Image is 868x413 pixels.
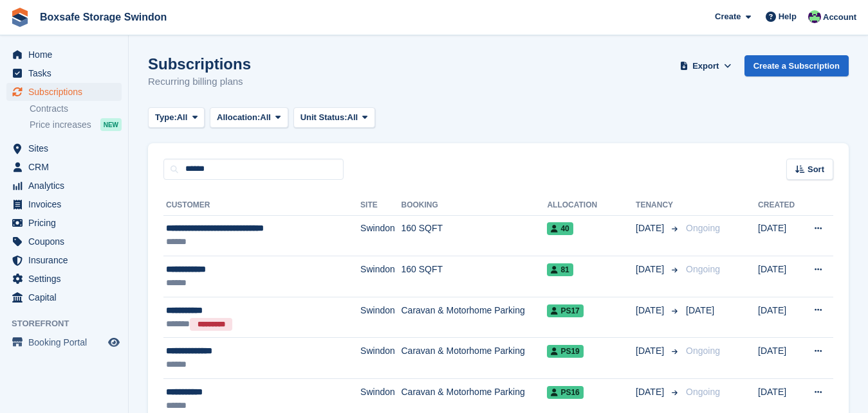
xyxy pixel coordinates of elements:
[6,64,122,82] a: menu
[779,10,797,23] span: Help
[360,256,401,297] td: Swindon
[636,304,667,317] span: [DATE]
[28,139,106,157] span: Sites
[360,297,401,338] td: Swindon
[758,215,801,256] td: [DATE]
[28,83,106,101] span: Subscriptions
[686,305,714,315] span: [DATE]
[823,11,856,24] span: Account
[758,256,801,297] td: [DATE]
[155,111,177,124] span: Type:
[678,55,734,76] button: Export
[6,251,122,269] a: menu
[28,233,106,250] span: Coupons
[6,214,122,232] a: menu
[106,335,122,350] a: Preview store
[360,215,401,256] td: Swindon
[636,344,667,358] span: [DATE]
[636,385,667,399] span: [DATE]
[6,177,122,195] a: menu
[547,222,573,235] span: 40
[35,6,172,28] a: Boxsafe Storage Swindon
[28,46,106,64] span: Home
[402,297,548,338] td: Caravan & Motorhome Parking
[547,304,583,317] span: PS17
[547,263,573,276] span: 81
[547,386,583,399] span: PS16
[6,83,122,101] a: menu
[6,333,122,351] a: menu
[293,107,375,128] button: Unit Status: All
[758,338,801,379] td: [DATE]
[177,111,188,124] span: All
[636,195,681,216] th: Tenancy
[30,119,91,131] span: Price increases
[686,387,720,397] span: Ongoing
[217,111,260,124] span: Allocation:
[758,297,801,338] td: [DATE]
[28,158,106,176] span: CRM
[686,346,720,356] span: Ongoing
[692,60,719,73] span: Export
[28,270,106,288] span: Settings
[28,177,106,195] span: Analytics
[148,107,205,128] button: Type: All
[715,10,741,23] span: Create
[28,288,106,306] span: Capital
[744,55,849,76] a: Create a Subscription
[636,222,667,235] span: [DATE]
[547,345,583,358] span: PS19
[100,118,122,131] div: NEW
[686,223,720,233] span: Ongoing
[260,111,271,124] span: All
[10,8,30,27] img: stora-icon-8386f47178a22dfd0bd8f6a31ec36ba5ce8667c1dd55bd0f319d3a0aa187defe.svg
[210,107,288,128] button: Allocation: All
[808,10,821,23] img: Kim Virabi
[686,264,720,274] span: Ongoing
[6,195,122,213] a: menu
[402,215,548,256] td: 160 SQFT
[28,251,106,269] span: Insurance
[547,195,636,216] th: Allocation
[300,111,347,124] span: Unit Status:
[30,118,122,132] a: Price increases NEW
[6,158,122,176] a: menu
[402,338,548,379] td: Caravan & Motorhome Parking
[347,111,358,124] span: All
[402,256,548,297] td: 160 SQFT
[6,46,122,64] a: menu
[28,64,106,82] span: Tasks
[360,195,401,216] th: Site
[6,288,122,306] a: menu
[636,263,667,276] span: [DATE]
[148,55,251,73] h1: Subscriptions
[360,338,401,379] td: Swindon
[6,233,122,250] a: menu
[28,333,106,351] span: Booking Portal
[28,214,106,232] span: Pricing
[28,195,106,213] span: Invoices
[6,139,122,157] a: menu
[758,195,801,216] th: Created
[6,270,122,288] a: menu
[163,195,360,216] th: Customer
[148,75,251,89] p: Recurring billing plans
[30,103,122,115] a: Contracts
[12,317,128,330] span: Storefront
[402,195,548,216] th: Booking
[808,163,824,176] span: Sort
